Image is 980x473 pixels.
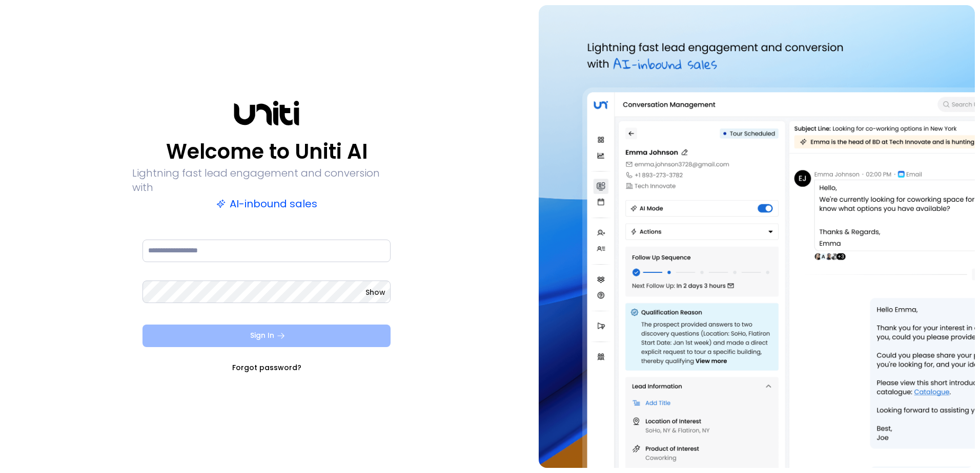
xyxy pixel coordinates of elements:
p: Lightning fast lead engagement and conversion with [132,166,401,195]
p: Welcome to Uniti AI [166,139,367,164]
button: Show [365,287,385,297]
img: auth-hero.png [539,5,975,468]
button: Sign In [142,325,391,347]
a: Forgot password? [232,362,301,373]
p: AI-inbound sales [216,197,317,211]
